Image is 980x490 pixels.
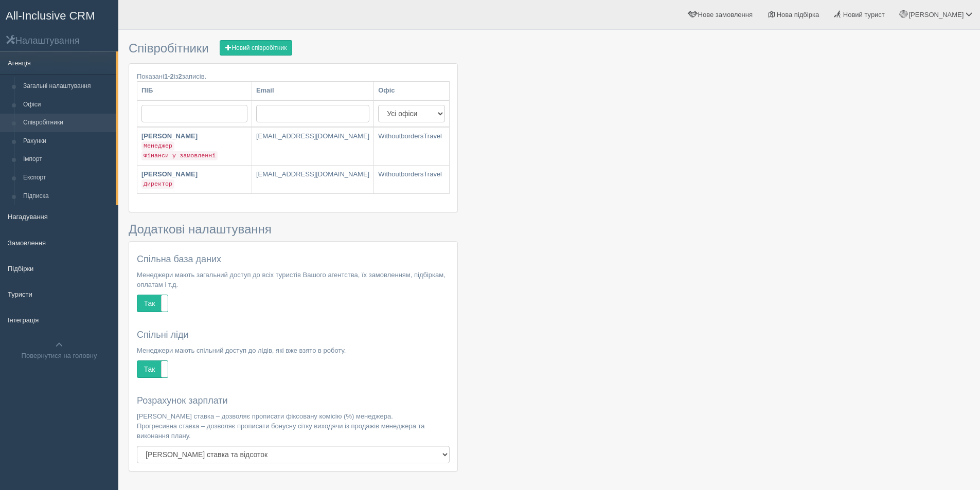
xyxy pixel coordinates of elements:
[164,72,174,80] b: 1-2
[137,71,450,81] div: Показані із записів.
[19,96,116,114] a: Офіси
[374,128,449,165] a: WithoutbordersTravel
[137,295,168,312] label: Так
[1,1,118,29] a: All-Inclusive CRM
[252,166,373,193] a: [EMAIL_ADDRESS][DOMAIN_NAME]
[252,82,373,100] th: Email
[220,40,292,56] a: Новий співробітник
[19,77,116,96] a: Загальні налаштування
[141,141,174,151] code: Менеджер
[141,170,198,178] b: [PERSON_NAME]
[19,132,116,151] a: Рахунки
[141,132,198,140] b: [PERSON_NAME]
[137,346,450,355] p: Менеджери мають спільний доступ до лідів, які вже взято в роботу.
[19,114,116,132] a: Співробітники
[19,187,116,206] a: Підписка
[179,72,182,80] b: 2
[137,396,450,406] h4: Розрахунок зарплати
[137,255,450,265] h4: Спільна база даних
[129,41,209,55] span: Співробітники
[6,9,95,22] span: All-Inclusive CRM
[137,270,450,289] p: Менеджери мають загальний доступ до всіх туристів Вашого агентства, їх замовленням, підбіркам, оп...
[137,411,450,441] p: [PERSON_NAME] ставка – дозволяє прописати фіксовану комісію (%) менеджера. Прогресивна ставка – д...
[374,166,449,193] a: WithoutbordersTravel
[374,82,450,100] th: Офіс
[141,179,174,189] code: Директор
[137,166,252,193] a: [PERSON_NAME] Директор
[908,11,964,19] span: [PERSON_NAME]
[129,223,458,236] h3: Додаткові налаштування
[141,151,218,160] code: Фінанси у замовленні
[137,128,252,165] a: [PERSON_NAME] Менеджер Фінанси у замовленні
[137,330,450,340] h4: Спільні ліди
[19,150,116,169] a: Імпорт
[137,361,168,377] label: Так
[137,82,252,100] th: ПІБ
[777,11,819,19] span: Нова підбірка
[698,11,753,19] span: Нове замовлення
[252,128,373,165] a: [EMAIL_ADDRESS][DOMAIN_NAME]
[19,169,116,187] a: Експорт
[843,11,885,19] span: Новий турист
